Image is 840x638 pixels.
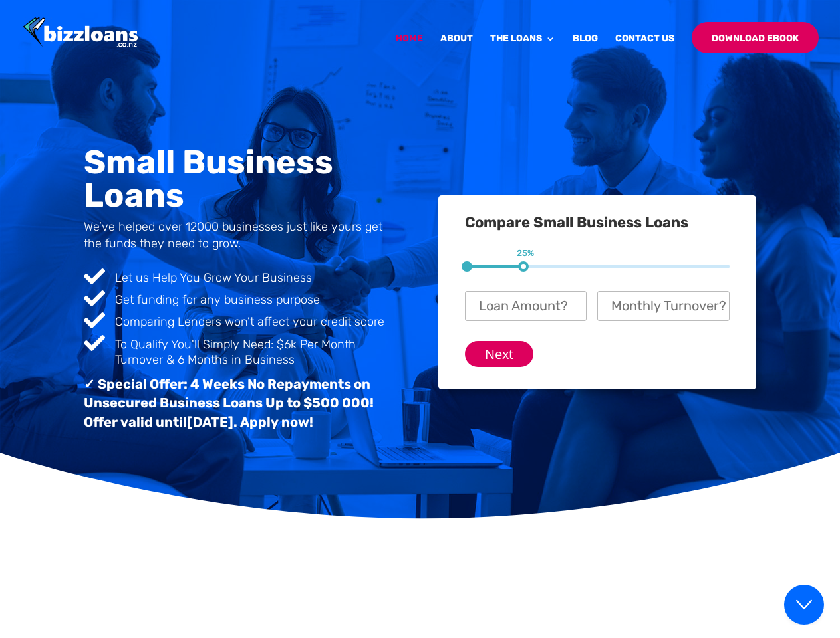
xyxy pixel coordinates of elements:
iframe: chat widget [594,588,827,618]
h1: Small Business Loans [84,146,401,219]
span:  [84,332,105,354]
a: Download Ebook [692,22,819,53]
span:  [84,310,105,331]
a: Contact Us [615,34,674,65]
input: Next [465,341,533,367]
a: Blog [573,34,598,65]
iframe: chat widget [784,585,827,625]
iframe: chat widget [594,227,827,573]
h3: Compare Small Business Loans [465,215,729,237]
span: Get funding for any business purpose [115,292,320,307]
img: Bizzloans New Zealand [23,17,138,49]
span:  [84,266,105,287]
span: 25% [517,248,534,259]
span:  [84,288,105,309]
span: To Qualify You'll Simply Need: $6k Per Month Turnover & 6 Months in Business [115,337,356,367]
a: Home [396,34,423,65]
span: Comparing Lenders won’t affect your credit score [115,314,384,329]
a: About [440,34,473,65]
span: [DATE] [187,414,233,430]
h3: ✓ Special Offer: 4 Weeks No Repayments on Unsecured Business Loans Up to $500 000! Offer valid un... [84,375,401,439]
h4: We’ve helped over 12000 businesses just like yours get the funds they need to grow. [84,219,401,259]
span: Let us Help You Grow Your Business [115,270,312,285]
a: The Loans [490,34,555,65]
input: Loan Amount? [465,291,587,321]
